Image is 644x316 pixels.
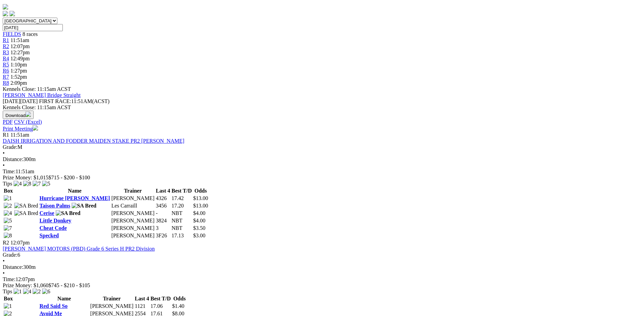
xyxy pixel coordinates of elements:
[155,217,170,224] td: 3824
[3,68,9,74] a: R6
[4,233,12,239] img: 8
[11,56,30,61] span: 12:49pm
[3,246,155,252] a: [PERSON_NAME] MOTORS (PBD) Grade 6 Series H PR2 Division
[172,295,187,302] th: Odds
[3,138,184,144] a: DAISH IRRIGATION AND FODDER MAIDEN STAKE PR2 [PERSON_NAME]
[22,31,38,37] span: 8 races
[3,56,9,61] a: R4
[111,217,155,224] td: [PERSON_NAME]
[3,104,641,111] div: Kennels Close: 11:15am ACST
[171,187,192,194] th: Best T/D
[33,181,41,187] img: 7
[111,225,155,232] td: [PERSON_NAME]
[3,37,9,43] a: R1
[3,119,641,125] div: Download
[39,225,67,231] a: Cheat Code
[3,282,641,289] div: Prize Money: $1,060
[3,111,34,119] button: Download
[193,210,205,216] span: $4.00
[4,225,12,231] img: 7
[134,295,149,302] th: Last 4
[90,303,134,310] td: [PERSON_NAME]
[111,210,155,217] td: [PERSON_NAME]
[171,195,192,202] td: 17.42
[4,188,13,194] span: Box
[193,187,208,194] th: Odds
[3,252,641,258] div: 6
[134,303,149,310] td: 1121
[39,210,54,216] a: Cerise
[39,98,110,104] span: 11:51AM(ACST)
[3,276,16,282] span: Time:
[90,295,134,302] th: Trainer
[171,217,192,224] td: NBT
[111,202,155,209] td: Les Carraill
[10,11,15,16] img: twitter.svg
[14,203,38,209] img: SA Bred
[155,232,170,239] td: 3F26
[25,112,31,117] img: download.svg
[56,210,80,216] img: SA Bred
[3,80,9,86] span: R8
[4,210,12,216] img: 4
[111,232,155,239] td: [PERSON_NAME]
[11,240,30,245] span: 12:07pm
[3,270,5,276] span: •
[11,74,27,80] span: 1:52pm
[3,31,21,37] a: FIELDS
[3,119,13,125] a: PDF
[49,282,90,288] span: $745 - $210 - $105
[3,289,12,294] span: Tips
[155,187,170,194] th: Last 4
[3,11,8,16] img: facebook.svg
[3,276,641,282] div: 12:07pm
[3,98,38,104] span: [DATE]
[11,132,29,138] span: 11:51am
[4,296,13,301] span: Box
[72,203,96,209] img: SA Bred
[11,80,27,86] span: 2:09pm
[3,169,641,175] div: 11:51am
[193,225,205,231] span: $3.50
[39,303,68,309] a: Red Said So
[3,74,9,80] a: R7
[3,132,9,138] span: R1
[155,195,170,202] td: 4326
[155,225,170,232] td: 3
[3,144,18,150] span: Grade:
[3,86,71,92] span: Kennels Close: 11:15am ACST
[39,233,59,238] a: Specked
[33,289,41,295] img: 2
[23,289,31,295] img: 4
[14,210,38,216] img: SA Bred
[3,252,18,258] span: Grade:
[3,126,38,132] a: Print Meeting
[3,4,8,9] img: logo-grsa-white.png
[11,68,27,74] span: 1:27pm
[172,303,184,309] span: $1.40
[3,62,9,67] a: R5
[3,43,9,49] a: R2
[3,144,641,150] div: M
[11,43,30,49] span: 12:07pm
[193,233,205,238] span: $3.00
[42,289,50,295] img: 6
[3,150,5,156] span: •
[3,181,12,186] span: Tips
[14,119,42,125] a: CSV (Excel)
[39,218,71,223] a: Little Donkey
[42,181,50,187] img: 5
[11,62,27,67] span: 1:10pm
[4,195,12,201] img: 1
[23,181,31,187] img: 8
[3,258,5,264] span: •
[39,195,110,201] a: Hurricane [PERSON_NAME]
[193,218,205,223] span: $4.00
[3,98,20,104] span: [DATE]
